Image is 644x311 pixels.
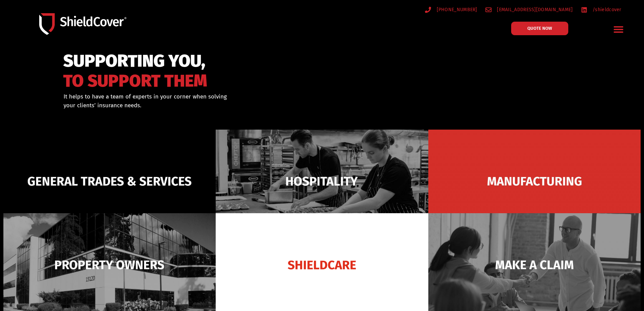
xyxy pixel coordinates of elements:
a: QUOTE NOW [511,22,568,35]
span: [EMAIL_ADDRESS][DOMAIN_NAME] [495,5,573,14]
span: /shieldcover [591,5,621,14]
span: [PHONE_NUMBER] [435,5,477,14]
span: SUPPORTING YOU, [63,54,207,68]
span: QUOTE NOW [527,26,552,30]
a: [EMAIL_ADDRESS][DOMAIN_NAME] [485,5,573,14]
p: your clients’ insurance needs. [64,101,357,110]
img: Shield-Cover-Underwriting-Australia-logo-full [39,13,126,35]
a: [PHONE_NUMBER] [425,5,477,14]
div: It helps to have a team of experts in your corner when solving [64,92,357,110]
div: Menu Toggle [611,21,627,37]
a: /shieldcover [581,5,621,14]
